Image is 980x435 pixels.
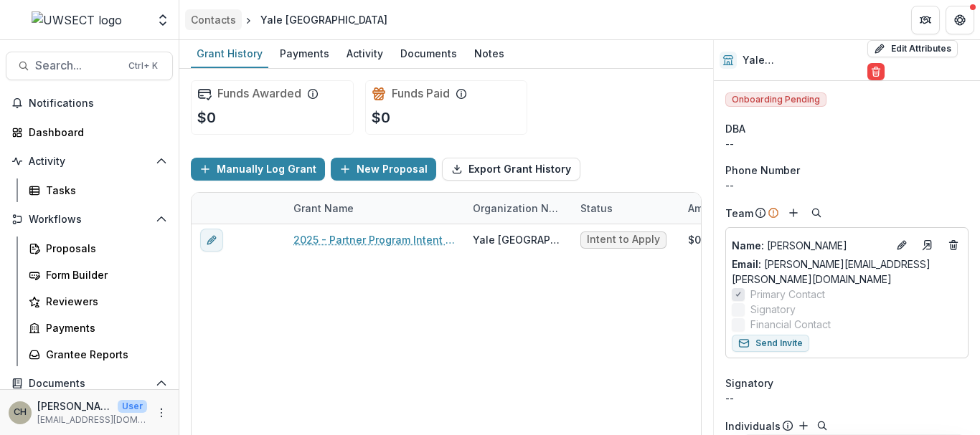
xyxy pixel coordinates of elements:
[785,204,802,221] button: Add
[23,263,173,287] a: Form Builder
[126,58,161,74] div: Ctrl + K
[285,193,464,224] div: Grant Name
[341,40,389,68] a: Activity
[743,54,862,67] h2: Yale [GEOGRAPHIC_DATA]
[29,97,167,110] span: Notifications
[341,43,389,64] div: Activity
[23,178,173,202] a: Tasks
[725,92,826,107] span: Onboarding Pending
[464,193,572,224] div: Organization Name
[23,343,173,366] a: Grantee Reports
[679,201,781,216] div: Amount Awarded
[750,287,825,302] span: Primary Contact
[46,347,161,362] div: Grantee Reports
[867,63,885,80] button: Delete
[46,241,161,256] div: Proposals
[725,121,745,136] span: DBA
[911,6,940,34] button: Partners
[46,183,161,198] div: Tasks
[217,87,301,100] h2: Funds Awarded
[200,229,223,252] button: edit
[732,257,962,287] a: Email: [PERSON_NAME][EMAIL_ADDRESS][PERSON_NAME][DOMAIN_NAME]
[395,43,463,64] div: Documents
[732,238,887,253] p: [PERSON_NAME]
[725,391,969,406] div: --
[29,125,161,140] div: Dashboard
[473,232,563,247] div: Yale [GEOGRAPHIC_DATA]
[732,258,761,270] span: Email:
[442,158,580,181] button: Export Grant History
[732,238,887,253] a: Name: [PERSON_NAME]
[23,236,173,260] a: Proposals
[32,11,122,29] img: UWSECT logo
[725,136,969,151] div: --
[6,52,173,80] button: Search...
[285,201,362,216] div: Grant Name
[732,239,764,252] span: Name :
[29,156,150,168] span: Activity
[191,158,325,181] button: Manually Log Grant
[945,236,962,254] button: Deletes
[916,234,939,257] a: Go to contact
[153,6,173,34] button: Open entity switcher
[587,234,660,246] span: Intent to Apply
[795,417,812,434] button: Add
[6,92,173,115] button: Notifications
[191,40,268,68] a: Grant History
[37,398,112,414] p: [PERSON_NAME]
[725,376,773,391] span: Signatory
[725,163,800,178] span: Phone Number
[46,320,161,335] div: Payments
[35,59,120,72] span: Search...
[688,232,701,247] div: $0
[23,290,173,313] a: Reviewers
[6,208,173,231] button: Open Workflows
[23,316,173,340] a: Payments
[118,400,147,413] p: User
[392,87,450,100] h2: Funds Paid
[260,12,387,27] div: Yale [GEOGRAPHIC_DATA]
[679,193,787,224] div: Amount Awarded
[274,40,335,68] a: Payments
[732,335,809,352] button: Send Invite
[293,232,456,247] a: 2025 - Partner Program Intent to Apply
[572,201,621,216] div: Status
[395,40,463,68] a: Documents
[372,107,390,128] p: $0
[814,417,831,434] button: Search
[331,158,436,181] button: New Proposal
[29,214,150,226] span: Workflows
[893,236,910,254] button: Edit
[468,43,510,64] div: Notes
[185,9,393,30] nav: breadcrumb
[867,40,958,57] button: Edit Attributes
[6,372,173,395] button: Open Documents
[946,6,974,34] button: Get Help
[572,193,679,224] div: Status
[464,201,572,216] div: Organization Name
[197,107,216,128] p: $0
[725,206,753,221] p: Team
[468,40,510,68] a: Notes
[46,267,161,282] div: Form Builder
[725,419,781,434] p: Individuals
[750,317,831,332] span: Financial Contact
[37,414,147,426] p: [EMAIL_ADDRESS][DOMAIN_NAME]
[14,408,27,417] div: Carli Herz
[808,204,825,221] button: Search
[191,43,268,64] div: Grant History
[185,9,242,30] a: Contacts
[29,378,150,390] span: Documents
[6,120,173,144] a: Dashboard
[6,150,173,173] button: Open Activity
[725,178,969,193] div: --
[153,404,170,421] button: More
[46,294,161,309] div: Reviewers
[750,302,796,317] span: Signatory
[191,12,236,27] div: Contacts
[274,43,335,64] div: Payments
